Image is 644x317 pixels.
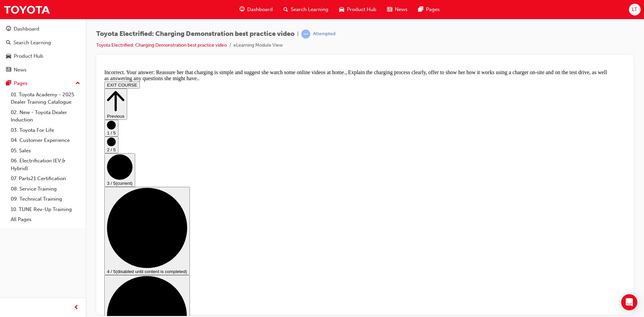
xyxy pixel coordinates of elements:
[3,87,34,120] button: 3 / 5(current)
[301,30,310,39] span: learningRecordVerb_ATTEMPT-icon
[3,64,83,76] a: News
[291,6,328,13] span: Search Learning
[13,39,51,47] div: Search Learning
[3,2,50,17] img: Trak
[5,47,23,52] span: Previous
[8,184,83,194] a: 08. Service Training
[6,81,11,87] span: pages-icon
[14,52,43,60] div: Product Hub
[6,26,11,32] span: guage-icon
[75,79,80,88] span: up-icon
[96,42,227,48] a: Toyota Electrified: Charging Demonstration best practice video
[395,6,408,13] span: News
[5,81,14,86] span: 2 / 5
[5,202,14,207] span: 4 / 5
[8,107,83,125] a: 02. New - Toyota Dealer Induction
[14,114,31,119] span: (current)
[629,4,641,15] button: LT
[239,5,245,14] span: guage-icon
[14,202,86,207] span: (disabled until content is completed)
[6,40,11,46] span: search-icon
[418,5,423,14] span: pages-icon
[382,3,413,16] a: news-iconNews
[3,15,38,22] button: EXIT COURSE
[234,3,278,16] a: guage-iconDashboard
[3,77,83,90] button: Pages
[8,173,83,184] a: 07. Parts21 Certification
[621,294,637,310] div: Open Intercom Messenger
[233,42,283,49] li: eLearning Module View
[96,30,294,38] span: Toyota Electrified: Charging Demonstration best practice video
[3,21,83,77] button: DashboardSearch LearningProduct HubNews
[8,156,83,173] a: 06. Electrification (EV & Hybrid)
[14,66,26,74] div: News
[632,6,637,13] span: LT
[426,6,440,13] span: Pages
[8,146,83,156] a: 05. Sales
[339,5,344,14] span: car-icon
[3,37,83,49] a: Search Learning
[297,30,299,38] span: |
[8,135,83,146] a: 04. Customer Experience
[413,3,445,16] a: pages-iconPages
[278,3,334,16] a: search-iconSearch Learning
[8,214,83,225] a: All Pages
[313,31,335,37] div: Attempted
[387,5,392,14] span: news-icon
[347,6,376,13] span: Product Hub
[247,6,273,13] span: Dashboard
[8,125,83,136] a: 03. Toyota For Life
[14,25,39,33] div: Dashboard
[8,204,83,215] a: 10. TUNE Rev-Up Training
[334,3,382,16] a: car-iconProduct Hub
[8,194,83,204] a: 09. Technical Training
[3,53,17,70] button: 1 / 5
[5,114,14,119] span: 3 / 5
[3,50,83,62] a: Product Hub
[3,120,88,208] button: 4 / 5(disabled until content is completed)
[5,64,14,69] span: 1 / 5
[283,5,288,14] span: search-icon
[74,304,79,312] span: prev-icon
[6,67,11,73] span: news-icon
[14,80,28,87] div: Pages
[3,70,17,87] button: 2 / 5
[3,3,524,15] div: Incorrect. Your answer: Reassure her that charging is simple and suggest she watch some online vi...
[8,90,83,107] a: 01. Toyota Academy - 2025 Dealer Training Catalogue
[3,22,25,53] button: Previous
[3,23,83,35] a: Dashboard
[6,53,11,59] span: car-icon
